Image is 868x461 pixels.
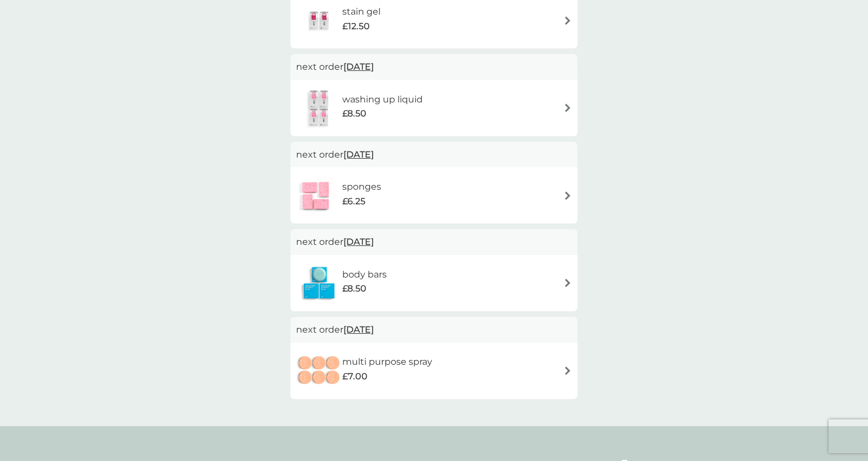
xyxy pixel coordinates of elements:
span: [DATE] [343,56,374,78]
h6: washing up liquid [342,92,423,107]
span: £8.50 [342,281,366,296]
img: stain gel [296,1,342,40]
img: body bars [296,263,342,303]
img: arrow right [563,191,572,200]
img: arrow right [563,16,572,25]
span: £6.25 [342,194,365,209]
p: next order [296,235,572,249]
span: [DATE] [343,319,374,341]
h6: multi purpose spray [342,355,432,369]
span: £8.50 [342,106,366,121]
img: multi purpose spray [296,351,342,391]
h6: stain gel [342,5,381,19]
p: next order [296,60,572,74]
span: £12.50 [342,19,370,34]
p: next order [296,323,572,337]
span: £7.00 [342,369,368,384]
img: sponges [296,176,335,215]
h6: sponges [342,180,381,194]
h6: body bars [342,267,387,282]
p: next order [296,147,572,162]
span: [DATE] [343,144,374,165]
img: arrow right [563,279,572,287]
span: [DATE] [343,231,374,253]
img: arrow right [563,366,572,375]
img: washing up liquid [296,88,342,128]
img: arrow right [563,104,572,112]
